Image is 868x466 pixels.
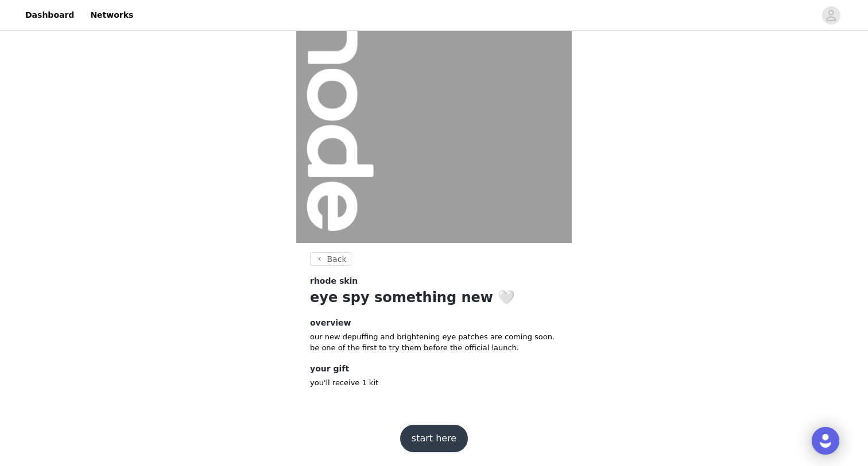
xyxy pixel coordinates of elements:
[400,425,468,452] button: start here
[310,377,558,389] p: you'll receive 1 kit
[310,287,558,308] h1: eye spy something new 🤍
[310,317,558,329] h4: overview
[310,252,351,266] button: Back
[310,363,558,375] h4: your gift
[83,2,140,28] a: Networks
[310,275,358,287] span: rhode skin
[826,6,836,25] div: avatar
[812,427,839,455] div: Open Intercom Messenger
[310,331,558,354] p: our new depuffing and brightening eye patches are coming soon. be one of the first to try them be...
[18,2,81,28] a: Dashboard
